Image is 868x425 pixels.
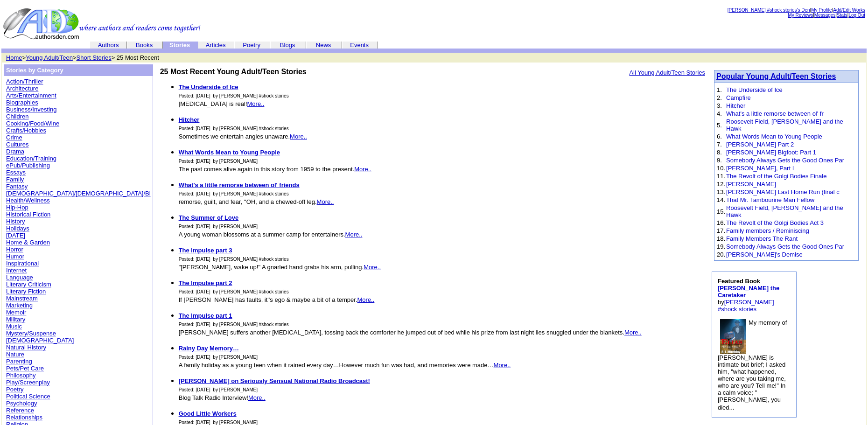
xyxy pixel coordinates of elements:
img: header_logo2.gif [3,7,201,40]
a: Essays [6,169,26,176]
a: Business/Investing [6,106,56,113]
a: Home & Garden [6,239,50,246]
font: 3. [717,102,722,109]
a: [PERSON_NAME], Part I [726,165,794,172]
font: 10. [717,165,725,172]
a: Rainy Day Memory… [179,345,239,352]
a: Crafts/Hobbies [6,127,46,134]
a: Messages [814,13,836,18]
font: Posted: [DATE] by [PERSON_NAME] #shock stories [179,191,289,196]
font: 16. [717,219,725,226]
font: 2. [717,94,722,101]
font: A family holiday as a young teen when it rained every day…However much fun was had, and memories ... [179,362,511,369]
a: [PERSON_NAME] on Seriously Sensual National Radio Broadcast! [179,377,370,384]
b: Featured Book [718,278,779,299]
a: Roosevelt Field, [PERSON_NAME] and the Hawk [726,118,843,132]
a: Blogs [280,42,295,49]
a: [PERSON_NAME] #shock stories's Den [728,7,810,13]
a: [PERSON_NAME] Part 2 [726,141,794,148]
a: Pets/Pet Care [6,365,44,372]
a: Play/Screenplay [6,379,50,386]
a: Family Members The Rant [726,235,798,242]
a: Cultures [6,141,28,148]
a: Campfire [726,94,751,101]
b: 25 Most Recent Young Adult/Teen Stories [160,68,307,76]
a: Language [6,274,33,281]
a: Roosevelt Field, [PERSON_NAME] and the Hawk [726,204,843,218]
b: What Words Mean to Young People [179,149,280,156]
a: Philosophy [6,372,36,379]
a: Home [6,54,22,61]
font: Posted: [DATE] by [PERSON_NAME] #shock stories [179,289,289,294]
a: Relationships [6,414,42,421]
a: Holidays [6,225,29,232]
font: 19. [717,243,725,250]
a: Nature [6,351,24,358]
a: Crime [6,134,22,141]
b: What's a little remorse between ol' friends [179,181,300,188]
font: Posted: [DATE] by [PERSON_NAME] [179,420,258,425]
a: ePub/Publishing [6,162,50,169]
a: More.. [357,296,375,303]
a: Family members / Reminiscing [726,227,809,234]
a: More.. [624,329,642,336]
font: 1. [717,86,722,93]
font: [MEDICAL_DATA] is real! [179,100,265,107]
a: The Underside of Ice [726,86,783,93]
a: The Summer of Love [179,214,239,221]
a: Internet [6,267,27,274]
a: Mystery/Suspense [6,330,56,337]
a: Hitcher [726,102,745,109]
font: Posted: [DATE] by [PERSON_NAME] #shock stories [179,93,289,98]
a: Political Science [6,393,50,400]
a: Music [6,323,22,330]
a: The Impulse part 2 [179,279,232,286]
b: Stories by Category [6,67,63,74]
b: Good Little Workers [179,410,237,417]
a: Cooking/Food/Wine [6,120,59,127]
font: Sometimes we entertain angles unaware. [179,133,307,140]
font: 5. [717,122,722,129]
b: The Impulse part 1 [179,312,232,319]
a: The Underside of Ice [179,84,238,91]
a: Humor [6,253,24,260]
font: 7. [717,141,722,148]
font: 20. [717,251,725,258]
a: Horror [6,246,23,253]
a: [PERSON_NAME] the Caretaker [718,285,779,299]
a: My Reviews [788,13,813,18]
font: A young woman blossoms at a summer camp for entertainers. [179,231,363,238]
a: Fantasy [6,183,28,190]
a: What's a little remorse between ol' fr [726,110,824,117]
a: Arts/Entertainment [6,92,56,99]
a: [PERSON_NAME]'s Demise [726,251,803,258]
a: The Impulse part 3 [179,247,232,254]
a: Books [136,42,153,49]
font: Posted: [DATE] by [PERSON_NAME] #shock stories [179,257,289,262]
font: 8. [717,149,722,156]
a: [DEMOGRAPHIC_DATA]/[DEMOGRAPHIC_DATA]/Bi [6,190,151,197]
a: Popular Young Adult/Teen Stories [716,72,836,80]
a: [PERSON_NAME] [726,181,776,188]
a: Hitcher [179,116,200,123]
a: More.. [248,394,266,401]
a: Psychology [6,400,37,407]
a: Reference [6,407,34,414]
a: More.. [247,100,265,107]
a: All Young Adult/Teen Stories [629,69,705,76]
a: Natural History [6,344,46,351]
a: [PERSON_NAME] Bigfoot: Part 1 [726,149,816,156]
